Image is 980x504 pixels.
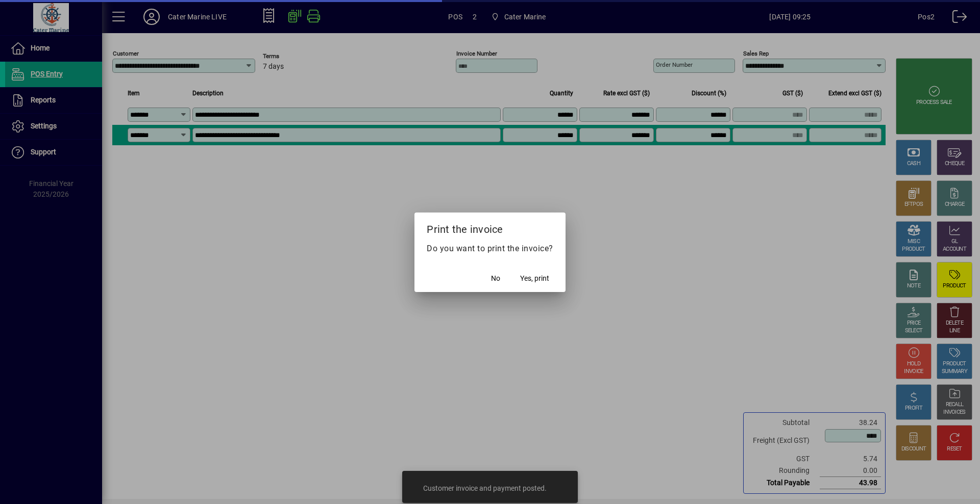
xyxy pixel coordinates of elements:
button: No [479,270,512,288]
span: No [491,273,500,284]
span: Yes, print [520,273,549,284]
button: Yes, print [516,270,553,288]
p: Do you want to print the invoice? [427,243,553,255]
h2: Print the invoice [414,213,566,242]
